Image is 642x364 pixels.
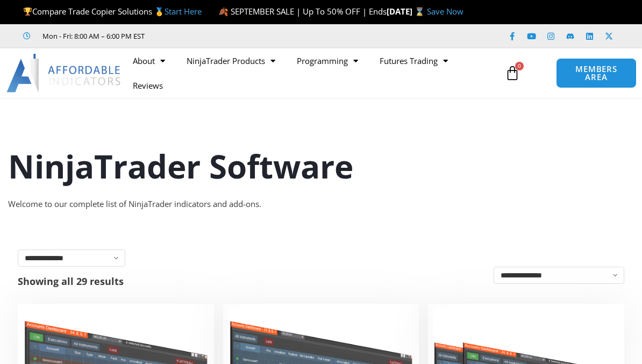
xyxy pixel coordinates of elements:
span: 0 [515,62,524,70]
a: Futures Trading [369,48,459,73]
span: Compare Trade Copier Solutions 🥇 [23,6,202,17]
a: Programming [286,48,369,73]
strong: [DATE] ⌛ [387,6,427,17]
a: MEMBERS AREA [556,58,636,88]
img: 🏆 [24,8,32,16]
a: NinjaTrader Products [176,48,286,73]
img: LogoAI | Affordable Indicators – NinjaTrader [6,54,122,92]
a: Reviews [122,73,174,98]
p: Showing all 29 results [18,276,124,286]
span: 🍂 SEPTEMBER SALE | Up To 50% OFF | Ends [218,6,387,17]
div: Welcome to our complete list of NinjaTrader indicators and add-ons. [8,197,634,212]
nav: Menu [122,48,501,98]
a: 0 [489,58,536,89]
h1: NinjaTrader Software [8,144,634,189]
a: About [122,48,176,73]
span: Mon - Fri: 8:00 AM – 6:00 PM EST [40,30,145,42]
span: MEMBERS AREA [567,65,625,81]
iframe: Customer reviews powered by Trustpilot [160,31,321,41]
a: Start Here [165,6,202,17]
a: Save Now [427,6,463,17]
select: Shop order [494,267,624,284]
